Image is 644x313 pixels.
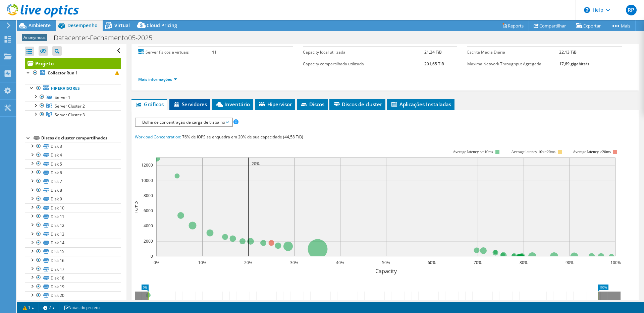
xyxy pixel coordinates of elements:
span: Discos de cluster [333,101,382,108]
text: 0 [151,253,153,259]
a: Disk 4 [25,151,121,160]
a: Disk 19 [25,283,121,291]
text: Capacity [375,267,397,275]
text: 60% [428,260,436,265]
a: Disk 13 [25,230,121,239]
div: Discos de cluster compartilhados [41,134,121,142]
a: Projeto [25,58,121,69]
tspan: Average latency <=10ms [453,149,493,154]
text: 8000 [144,193,153,198]
a: Disk 3 [25,142,121,151]
b: 11 [212,49,217,55]
span: Server Cluster 3 [55,112,85,118]
span: Desempenho [67,22,98,28]
text: 100% [610,260,621,265]
b: 201,65 TiB [424,61,444,67]
text: 30% [290,260,298,265]
span: Bolha de concentração de carga de trabalho [139,118,228,126]
text: 10000 [141,178,153,183]
a: Disk 9 [25,195,121,203]
label: Maxima Network Throughput Agregada [467,61,559,67]
b: 21,24 TiB [424,49,442,55]
span: Server 1 [55,95,70,100]
text: 6000 [144,208,153,213]
span: Virtual [114,22,130,28]
label: Capacity local utilizada [303,49,424,56]
label: Escrita Média Diária [467,49,559,56]
text: 2000 [144,238,153,244]
a: Compartilhar [529,20,571,31]
text: 70% [474,260,482,265]
text: 80% [520,260,528,265]
text: 50% [382,260,390,265]
a: Reports [497,20,529,31]
text: 10% [198,260,206,265]
a: Notas do projeto [59,303,104,312]
a: 2 [39,303,59,312]
svg: \n [584,7,590,13]
a: Server Cluster 3 [25,110,121,119]
a: Disk 12 [25,221,121,230]
a: Disk 14 [25,239,121,247]
a: Disk 11 [25,212,121,221]
span: 76% de IOPS se enquadra em 20% de sua capacidade (44,58 TiB) [182,134,303,140]
text: Average latency >20ms [573,149,611,154]
span: Hipervisor [258,101,292,108]
a: Disk 8 [25,186,121,195]
a: Disk 15 [25,247,121,256]
text: 20% [244,260,252,265]
a: Server 1 [25,93,121,102]
tspan: Average latency 10<=20ms [511,149,555,154]
span: Servidores [173,101,207,108]
span: Aplicações Instaladas [390,101,451,108]
a: Mais [606,20,636,31]
text: 4000 [144,223,153,229]
a: Disk 10 [25,203,121,212]
text: 0% [154,260,159,265]
text: 90% [566,260,574,265]
span: Anonymous [22,34,47,41]
span: Server Cluster 2 [55,103,85,109]
span: Discos [300,101,324,108]
b: 17,69 gigabits/s [559,61,589,67]
a: Disk 6 [25,168,121,177]
a: Collector Run 1 [25,69,121,77]
span: Ambiente [29,22,51,28]
a: Disk 5 [25,160,121,168]
label: Capacity compartilhada utilizada [303,61,424,67]
text: 20% [252,161,260,167]
a: Server Cluster 2 [25,102,121,110]
a: Disk 18 [25,273,121,282]
span: RP [626,5,637,15]
a: Exportar [571,20,606,31]
span: Workload Concentration: [135,134,181,140]
text: IOPS [132,201,139,213]
a: Mais informações [138,76,177,82]
h1: Datacenter-Fechamento05-2025 [51,34,163,42]
text: 40% [336,260,344,265]
b: 22,13 TiB [559,49,577,55]
a: Disk 20 [25,291,121,300]
a: Disk 17 [25,265,121,273]
a: Disk 7 [25,177,121,186]
b: Collector Run 1 [48,70,78,76]
span: Cloud Pricing [147,22,177,28]
label: Server físicos e virtuais [138,49,212,56]
span: Gráficos [135,101,164,108]
a: 1 [18,303,39,312]
text: 12000 [141,162,153,168]
a: Disk 16 [25,256,121,265]
span: Inventário [215,101,250,108]
a: Hipervisores [25,84,121,93]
